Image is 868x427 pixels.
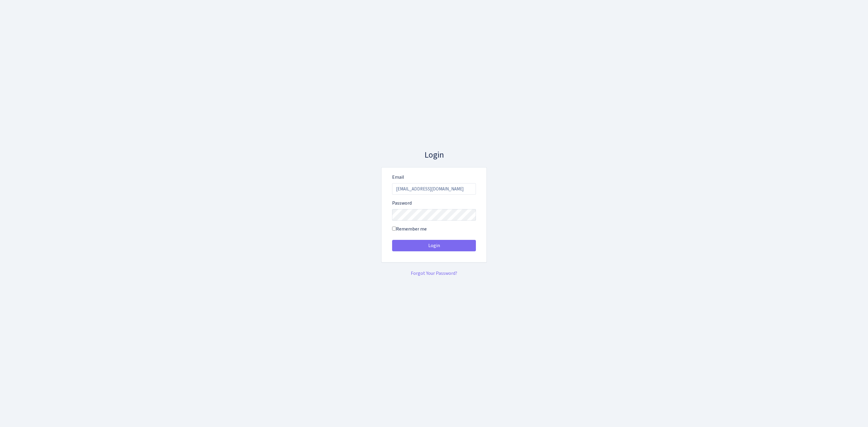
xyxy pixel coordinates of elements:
[411,270,457,277] a: Forgot Your Password?
[392,199,412,207] label: Password
[392,240,476,251] button: Login
[392,225,427,233] label: Remember me
[392,174,404,181] label: Email
[381,150,487,160] h3: Login
[392,227,396,231] input: Remember me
